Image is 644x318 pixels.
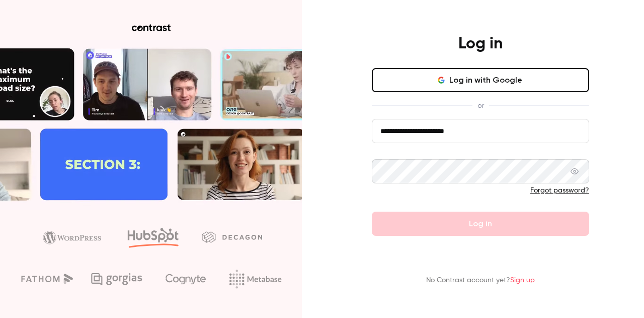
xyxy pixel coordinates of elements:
a: Sign up [510,277,535,284]
button: Log in with Google [372,68,589,92]
span: or [472,100,489,111]
p: No Contrast account yet? [426,275,535,286]
h4: Log in [458,34,503,54]
a: Forgot password? [530,187,589,194]
img: decagon [202,231,262,242]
